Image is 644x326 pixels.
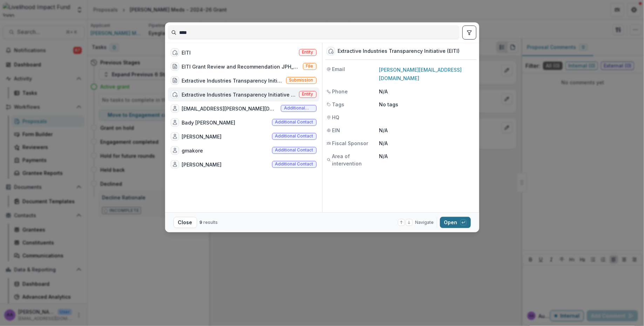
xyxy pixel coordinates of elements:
[379,101,399,108] p: No tags
[332,153,379,167] span: Area of intervention
[332,88,348,95] span: Phone
[275,120,313,125] span: Additional contact
[332,101,345,108] span: Tags
[332,114,340,121] span: HQ
[462,26,476,40] button: toggle filters
[332,65,345,73] span: Email
[182,77,283,84] div: Extractive Industries Transparency Initiative (EITI) - 2025 - Prospect (Use this form to record i...
[415,219,434,226] span: Navigate
[306,64,313,69] span: File
[182,91,296,98] div: Extractive Industries Transparency Initiative (EITI)
[379,67,462,81] a: [PERSON_NAME][EMAIL_ADDRESS][DOMAIN_NAME]
[332,140,368,147] span: Fiscal Sponsor
[289,78,313,83] span: Submission
[302,50,313,55] span: Entity
[182,105,278,112] div: [EMAIL_ADDRESS][PERSON_NAME][DOMAIN_NAME]
[182,63,300,70] div: EITI Grant Review and Recommendation JPH_250505.pdf
[182,161,222,168] div: [PERSON_NAME]
[379,127,475,134] p: N/A
[200,220,203,225] span: 9
[284,106,313,111] span: Additional contact
[332,127,340,134] span: EIN
[440,217,471,228] button: Open
[379,140,475,147] p: N/A
[275,162,313,166] span: Additional contact
[174,217,197,228] button: Close
[182,119,236,126] div: Bady [PERSON_NAME]
[275,134,313,139] span: Additional contact
[379,153,475,160] p: N/A
[204,220,218,225] span: results
[379,88,475,95] p: N/A
[182,49,191,56] div: EITI
[182,147,203,154] div: gmakore
[182,133,222,140] div: [PERSON_NAME]
[338,48,460,54] div: Extractive Industries Transparency Initiative (EITI)
[302,92,313,97] span: Entity
[275,148,313,153] span: Additional contact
